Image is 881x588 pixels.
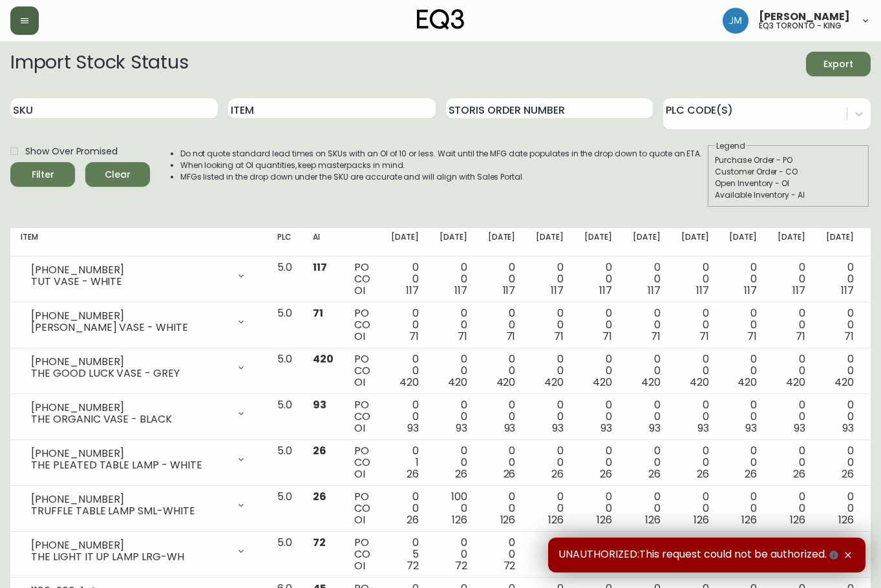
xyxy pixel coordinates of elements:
th: [DATE] [429,228,478,257]
span: 72 [455,558,467,573]
span: 117 [841,283,854,298]
td: 5.0 [267,394,303,440]
div: 0 0 [729,445,757,480]
div: 0 5 [391,537,419,572]
span: 26 [697,467,709,481]
span: 26 [455,467,467,481]
div: [PHONE_NUMBER] [31,264,228,276]
span: 126 [790,512,805,527]
span: 420 [496,375,516,390]
li: Do not quote standard lead times on SKUs with an OI of 10 or less. Wait until the MFG date popula... [180,148,703,160]
div: [PHONE_NUMBER]THE LIGHT IT UP LAMP LRG-WH [21,537,257,565]
div: 0 0 [729,537,757,572]
span: 93 [504,421,516,436]
div: 0 0 [826,537,854,572]
span: 126 [694,512,709,527]
div: Customer Order - CO [715,166,862,178]
div: 100 0 [440,491,467,526]
span: OI [354,558,365,573]
div: TUT VASE - WHITE [31,276,228,288]
button: Clear [85,162,150,187]
span: 26 [313,489,326,504]
span: 93 [649,421,661,436]
div: [PHONE_NUMBER]THE PLEATED TABLE LAMP - WHITE [21,445,257,474]
div: 0 0 [440,262,467,297]
div: 0 0 [778,445,805,480]
th: PLC [267,228,303,257]
div: 0 0 [826,262,854,297]
div: 0 0 [826,308,854,342]
span: 26 [407,467,419,481]
div: 0 0 [729,399,757,434]
div: 0 1 [391,445,419,480]
div: PO CO [354,353,370,388]
span: 420 [834,375,854,390]
div: 0 0 [778,491,805,526]
span: 93 [794,421,805,436]
span: 420 [448,375,467,390]
th: [DATE] [719,228,767,257]
div: PO CO [354,445,370,480]
th: [DATE] [671,228,719,257]
div: 0 0 [536,491,564,526]
div: 0 0 [681,262,709,297]
span: 26 [648,467,661,481]
span: 71 [844,329,854,344]
span: 117 [792,283,805,298]
div: 0 0 [536,262,564,297]
td: 5.0 [267,532,303,578]
span: 71 [409,329,419,344]
div: 0 0 [536,308,564,342]
div: 0 0 [681,445,709,480]
span: 117 [406,283,419,298]
div: 0 0 [633,491,661,526]
div: 0 0 [729,308,757,342]
div: 0 0 [633,445,661,480]
div: 0 0 [584,262,612,297]
button: Export [806,52,871,76]
div: 0 0 [729,262,757,297]
li: MFGs listed in the drop down under the SKU are accurate and will align with Sales Portal. [180,171,703,183]
th: [DATE] [478,228,526,257]
span: 93 [842,421,854,436]
span: 26 [600,467,612,481]
span: 126 [548,512,564,527]
div: [PHONE_NUMBER][PERSON_NAME] VASE - WHITE [21,308,257,336]
span: 26 [842,467,854,481]
span: 117 [648,283,661,298]
div: 0 0 [778,353,805,388]
div: 0 0 [488,445,516,480]
span: 26 [313,443,326,458]
div: PO CO [354,537,370,572]
div: 0 0 [681,537,709,572]
div: [PHONE_NUMBER] [31,310,228,322]
span: 117 [454,283,467,298]
div: 0 0 [488,399,516,434]
span: 420 [690,375,709,390]
div: [PERSON_NAME] VASE - WHITE [31,322,228,333]
img: b88646003a19a9f750de19192e969c24 [723,8,748,34]
span: 420 [786,375,805,390]
div: 0 0 [729,491,757,526]
div: THE GOOD LUCK VASE - GREY [31,368,228,379]
span: 420 [313,352,334,366]
div: 0 0 [584,399,612,434]
div: 0 0 [681,308,709,342]
div: 0 0 [391,353,419,388]
div: 0 0 [488,353,516,388]
div: PO CO [354,491,370,526]
span: 93 [697,421,709,436]
span: 117 [599,283,612,298]
div: [PHONE_NUMBER]TUT VASE - WHITE [21,262,257,290]
span: OI [354,467,365,481]
div: Available Inventory - AI [715,189,862,201]
span: 26 [793,467,805,481]
span: 126 [500,512,516,527]
th: [DATE] [767,228,816,257]
span: 71 [602,329,612,344]
div: 0 0 [584,537,612,572]
span: 117 [503,283,516,298]
span: 93 [313,397,326,412]
div: 0 0 [440,353,467,388]
th: [DATE] [622,228,671,257]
